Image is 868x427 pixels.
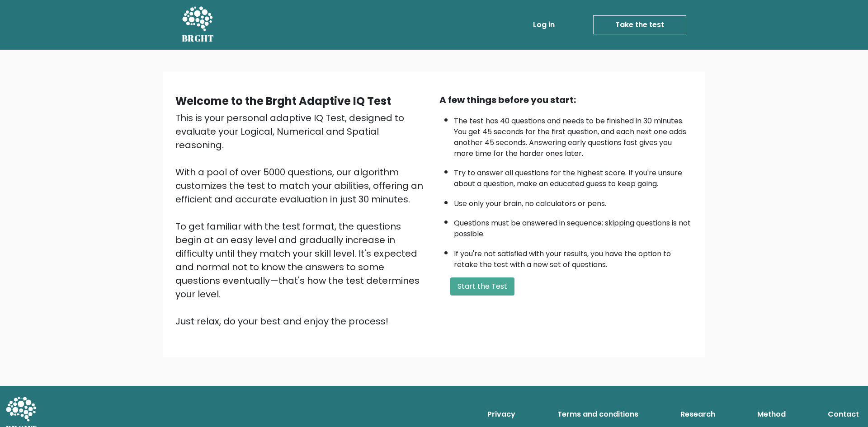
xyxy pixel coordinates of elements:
[529,16,558,34] a: Log in
[484,405,519,423] a: Privacy
[677,405,719,423] a: Research
[454,244,693,270] li: If you're not satisfied with your results, you have the option to retake the test with a new set ...
[454,213,693,239] li: Questions must be answered in sequence; skipping questions is not possible.
[554,405,642,423] a: Terms and conditions
[454,194,693,209] li: Use only your brain, no calculators or pens.
[182,33,214,44] h5: BRGHT
[182,4,214,46] a: BRGHT
[175,111,429,328] div: This is your personal adaptive IQ Test, designed to evaluate your Logical, Numerical and Spatial ...
[824,405,863,423] a: Contact
[754,405,789,423] a: Method
[454,163,693,189] li: Try to answer all questions for the highest score. If you're unsure about a question, make an edu...
[593,15,686,34] a: Take the test
[439,93,693,107] div: A few things before you start:
[175,94,391,108] b: Welcome to the Brght Adaptive IQ Test
[450,277,514,296] button: Start the Test
[454,111,693,159] li: The test has 40 questions and needs to be finished in 30 minutes. You get 45 seconds for the firs...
